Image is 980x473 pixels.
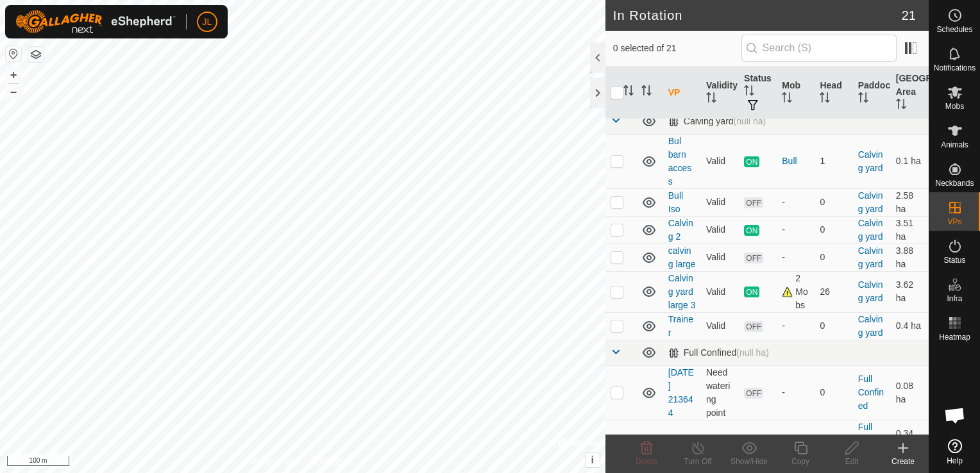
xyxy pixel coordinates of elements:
[945,103,964,110] span: Mobs
[858,218,883,242] a: Calving yard
[936,396,974,435] div: Open chat
[858,245,883,269] a: Calving yard
[935,179,974,187] span: Neckbands
[744,286,759,297] span: ON
[203,15,212,29] span: JL
[891,67,929,119] th: [GEOGRAPHIC_DATA] Area
[672,456,723,467] div: Turn Off
[891,365,929,420] td: 0.08 ha
[744,87,754,97] p-sorticon: Activate to sort
[858,94,868,104] p-sorticon: Activate to sort
[858,374,884,411] a: Full Confined
[663,67,701,119] th: VP
[891,188,929,216] td: 2.58 ha
[701,365,739,420] td: Need watering point
[623,87,634,97] p-sorticon: Activate to sort
[896,101,906,111] p-sorticon: Activate to sort
[782,386,809,399] div: -
[815,216,852,244] td: 0
[739,67,777,119] th: Status
[853,67,891,119] th: Paddock
[782,154,809,168] div: Bull
[668,367,694,418] a: [DATE] 213644
[939,333,970,341] span: Heatmap
[815,134,852,188] td: 1
[701,312,739,340] td: Valid
[668,314,693,338] a: Trainer
[252,456,300,468] a: Privacy Policy
[815,67,852,119] th: Head
[668,218,693,242] a: Calving 2
[6,46,21,62] button: Reset Map
[744,321,763,332] span: OFF
[734,116,766,126] span: (null ha)
[641,87,652,97] p-sorticon: Activate to sort
[613,8,902,23] h2: In Rotation
[947,218,961,226] span: VPs
[591,454,594,465] span: i
[943,256,965,264] span: Status
[701,216,739,244] td: Valid
[858,149,883,173] a: Calving yard
[782,94,792,104] p-sorticon: Activate to sort
[744,156,759,167] span: ON
[891,216,929,244] td: 3.51 ha
[636,457,658,466] span: Delete
[782,272,809,312] div: 2 Mobs
[947,295,962,303] span: Infra
[723,456,775,467] div: Show/Hide
[28,47,44,62] button: Map Layers
[706,94,716,104] p-sorticon: Activate to sort
[815,244,852,271] td: 0
[6,84,21,99] button: –
[891,420,929,461] td: 0.34 ha
[744,197,763,208] span: OFF
[934,64,976,72] span: Notifications
[815,365,852,420] td: 0
[701,244,739,271] td: Valid
[701,134,739,188] td: Valid
[701,188,739,216] td: Valid
[586,453,600,467] button: i
[701,271,739,312] td: Valid
[736,347,769,358] span: (null ha)
[668,136,692,187] a: Bul barn access
[815,188,852,216] td: 0
[701,67,739,119] th: Validity
[782,251,809,264] div: -
[613,42,741,55] span: 0 selected of 21
[782,319,809,333] div: -
[6,67,21,83] button: +
[668,245,696,269] a: calving large
[744,388,763,399] span: OFF
[826,456,877,467] div: Edit
[947,457,963,465] span: Help
[891,271,929,312] td: 3.62 ha
[858,190,883,214] a: Calving yard
[15,10,176,33] img: Gallagher Logo
[782,434,809,447] div: -
[668,116,766,127] div: Calving yard
[701,420,739,461] td: Valid
[936,26,972,33] span: Schedules
[902,6,916,25] span: 21
[815,420,852,461] td: 0
[775,456,826,467] div: Copy
[741,35,897,62] input: Search (S)
[877,456,929,467] div: Create
[858,314,883,338] a: Calving yard
[929,434,980,470] a: Help
[891,244,929,271] td: 3.88 ha
[815,312,852,340] td: 0
[777,67,815,119] th: Mob
[668,190,683,214] a: Bull Iso
[668,273,696,310] a: Calving yard large 3
[744,253,763,263] span: OFF
[891,312,929,340] td: 0.4 ha
[891,134,929,188] td: 0.1 ha
[815,271,852,312] td: 26
[820,94,830,104] p-sorticon: Activate to sort
[858,422,884,459] a: Full Confined
[782,223,809,236] div: -
[316,456,353,468] a: Contact Us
